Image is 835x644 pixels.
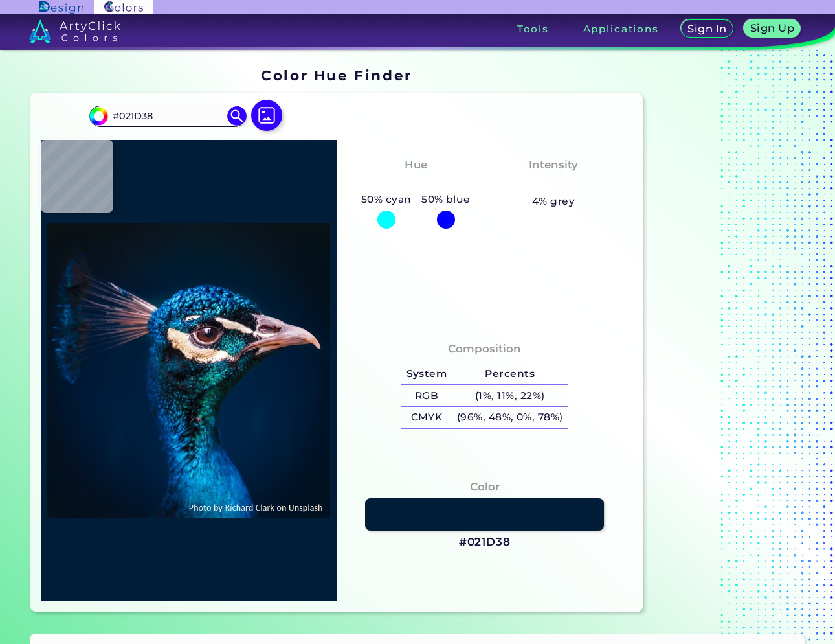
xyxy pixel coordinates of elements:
h5: Sign In [689,24,725,34]
h5: CMYK [401,407,452,428]
h5: 4% grey [532,193,575,210]
h5: 50% blue [416,191,475,208]
h4: Intensity [529,155,578,174]
img: img_pavlin.jpg [47,146,330,595]
h4: Hue [405,155,427,174]
iframe: Advertisement [648,63,810,617]
h3: Tools [517,24,549,34]
h4: Color [470,477,500,496]
h3: Cyan-Blue [379,176,452,191]
h4: Composition [448,339,521,358]
h5: System [401,363,452,385]
a: Sign Up [746,21,798,38]
h3: Applications [583,24,659,34]
img: ArtyClick Design logo [39,1,83,14]
a: Sign In [683,21,731,38]
input: type color.. [107,108,228,125]
h5: RGB [401,385,452,406]
h5: Sign Up [752,23,792,33]
h3: Vibrant [526,176,582,191]
img: icon picture [251,100,282,131]
h5: (1%, 11%, 22%) [452,385,568,406]
h5: (96%, 48%, 0%, 78%) [452,407,568,428]
h3: #021D38 [459,535,511,550]
img: logo_artyclick_colors_white.svg [29,19,120,43]
h1: Color Hue Finder [261,65,412,85]
img: icon search [227,106,247,126]
h5: Percents [452,363,568,385]
h5: 50% cyan [356,191,416,208]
